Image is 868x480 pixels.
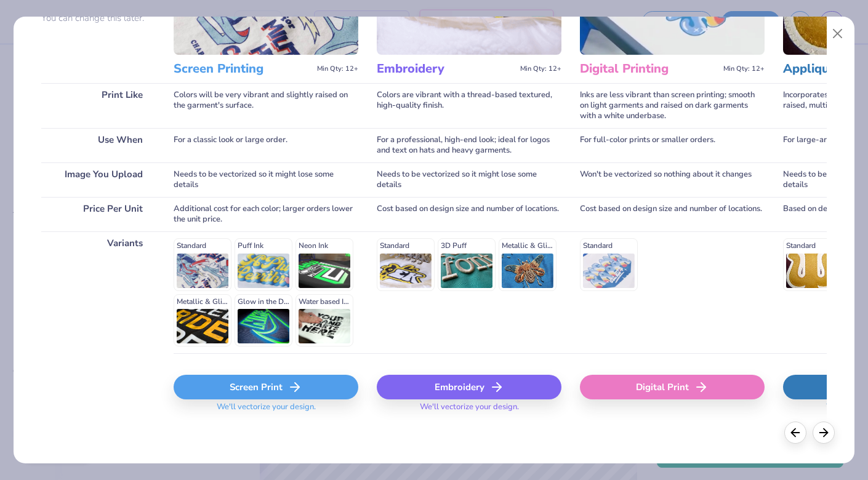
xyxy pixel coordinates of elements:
p: You can change this later. [41,13,155,23]
h3: Embroidery [377,61,515,77]
div: Cost based on design size and number of locations. [580,197,765,231]
div: Cost based on design size and number of locations. [377,197,561,231]
div: Image You Upload [41,162,155,197]
span: We'll vectorize your design. [212,402,321,420]
div: Use When [41,128,155,162]
button: Close [826,22,850,46]
span: Min Qty: 12+ [520,65,561,73]
span: We'll vectorize your design. [415,402,524,420]
h3: Screen Printing [174,61,312,77]
h3: Digital Printing [580,61,718,77]
div: Additional cost for each color; larger orders lower the unit price. [174,197,358,231]
div: Variants [41,231,155,353]
div: Colors are vibrant with a thread-based textured, high-quality finish. [377,83,561,128]
div: Needs to be vectorized so it might lose some details [174,162,358,197]
div: Inks are less vibrant than screen printing; smooth on light garments and raised on dark garments ... [580,83,765,128]
div: Needs to be vectorized so it might lose some details [377,162,561,197]
div: For full-color prints or smaller orders. [580,128,765,162]
div: Colors will be very vibrant and slightly raised on the garment's surface. [174,83,358,128]
div: Digital Print [580,375,765,399]
div: For a classic look or large order. [174,128,358,162]
div: Price Per Unit [41,197,155,231]
div: Screen Print [174,375,358,399]
div: For a professional, high-end look; ideal for logos and text on hats and heavy garments. [377,128,561,162]
div: Embroidery [377,375,561,399]
span: Min Qty: 12+ [723,65,765,73]
div: Won't be vectorized so nothing about it changes [580,162,765,197]
div: Print Like [41,83,155,128]
span: Min Qty: 12+ [317,65,358,73]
